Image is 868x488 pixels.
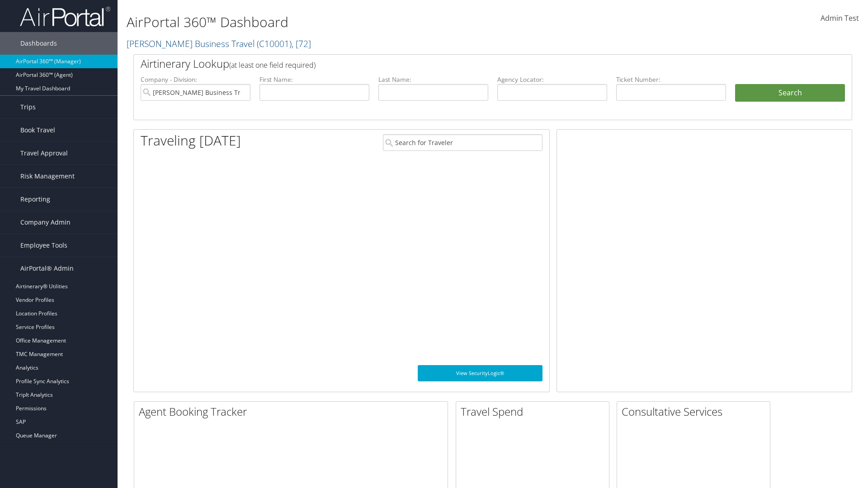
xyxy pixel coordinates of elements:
a: Admin Test [821,5,859,33]
label: First Name: [259,75,369,84]
span: (at least one field required) [229,60,316,70]
span: ( C10001 ) [257,38,292,50]
h1: AirPortal 360™ Dashboard [127,13,615,32]
label: Ticket Number: [616,75,726,84]
label: Agency Locator: [497,75,607,84]
span: AirPortal® Admin [20,257,74,280]
img: airportal-logo.png [20,6,110,27]
span: Reporting [20,188,50,211]
span: Risk Management [20,165,75,188]
h2: Agent Booking Tracker [139,404,448,419]
label: Company - Division: [141,75,250,84]
h1: Traveling [DATE] [141,131,241,150]
button: Search [735,84,845,102]
h2: Airtinerary Lookup [141,56,785,71]
span: Employee Tools [20,234,67,257]
a: View SecurityLogic® [418,365,542,381]
span: Travel Approval [20,142,68,164]
span: , [ 72 ] [292,38,311,50]
a: [PERSON_NAME] Business Travel [127,38,311,50]
span: Admin Test [821,13,859,23]
h2: Travel Spend [461,404,609,419]
span: Company Admin [20,211,71,234]
h2: Consultative Services [622,404,770,419]
input: Search for Traveler [383,134,542,151]
span: Trips [20,96,36,118]
label: Last Name: [378,75,488,84]
span: Book Travel [20,119,55,141]
span: Dashboards [20,32,57,55]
